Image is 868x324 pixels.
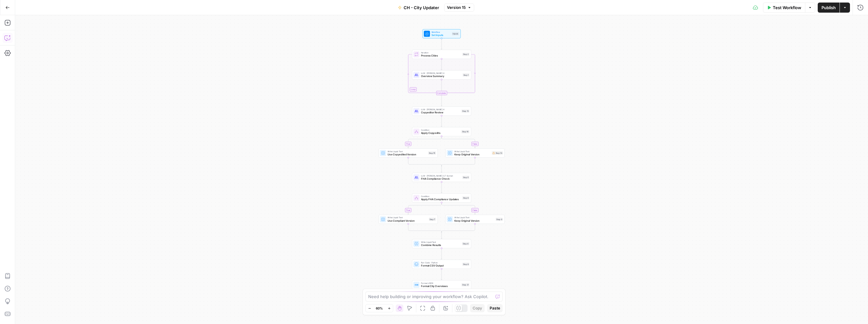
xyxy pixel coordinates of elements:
div: Step 9 [462,262,469,266]
span: Publish [821,4,836,11]
g: Edge from step_6 to step_8 [442,202,475,214]
span: Apply Copyedits [421,131,460,135]
button: CH - City Updater [394,3,443,13]
span: Apply FHA Compliance Updates [421,197,461,201]
span: Combine Results [421,243,461,247]
div: Step 8 [496,218,503,221]
span: Workflow [431,31,450,34]
span: CH - City Updater [404,4,439,11]
span: Format CSV Output [421,264,461,267]
div: Run Code · PythonFormat CSV OutputStep 9 [412,260,471,269]
span: Format JSON [421,282,460,285]
div: Step 6 [462,196,469,200]
div: Step 16 [492,151,503,155]
div: Write Liquid TextCombine ResultsStep 4 [412,239,471,248]
span: Paste [490,305,500,311]
span: LLM · [PERSON_NAME] 4 [421,108,460,111]
span: Copy [473,305,482,311]
span: Overview Summary [421,74,461,78]
span: LLM · [PERSON_NAME] 3.7 Sonnet [421,174,461,177]
span: Version 15 [447,5,466,10]
span: 60% [376,306,383,311]
button: Version 15 [444,3,474,12]
g: Edge from step_14 to step_16 [442,136,475,148]
g: Edge from step_4 to step_9 [441,248,442,259]
span: Keep Original Version [454,153,490,156]
span: Write Liquid Text [387,150,426,153]
g: Edge from step_14 to step_15 [408,136,442,148]
g: Edge from step_16 to step_14-conditional-end [442,158,475,166]
div: LoopIterationProcess CitiesStep 2 [412,50,471,59]
div: Format JSONFormat City OverviewsStep 21 [412,280,471,289]
g: Edge from step_6-conditional-end to step_4 [441,232,442,239]
span: Set Inputs [431,33,450,37]
div: Inputs [452,32,459,36]
g: Edge from step_14-conditional-end to step_5 [441,165,442,172]
g: Edge from step_2-iteration-end to step_13 [441,95,442,106]
div: Complete [436,91,447,95]
div: Step 5 [462,176,469,179]
span: Use Copyedited Version [387,153,426,156]
span: Write Liquid Text [387,216,427,219]
button: Publish [818,3,840,13]
div: LLM · [PERSON_NAME] 4Copyeditor ReviewStep 13 [412,106,471,116]
g: Edge from step_8 to step_6-conditional-end [442,224,475,233]
div: Complete [412,91,471,95]
g: Edge from start to step_2 [441,38,442,49]
div: ConditionApply CopyeditsStep 14 [412,127,471,136]
span: FHA Compliance Check [421,177,461,181]
g: Edge from step_13 to step_14 [441,116,442,127]
div: Write Liquid TextUse Compliant VersionStep 7 [379,215,438,224]
div: Step 21 [462,283,469,286]
button: Copy [470,304,485,312]
div: Write Liquid TextKeep Original VersionStep 16 [445,148,505,158]
div: Step 4 [462,242,470,245]
span: Write Liquid Text [454,150,490,153]
span: Copyeditor Review [421,111,460,114]
span: Write Liquid Text [454,216,494,219]
g: Edge from step_9 to step_21 [441,269,442,280]
span: Iteration [421,51,461,54]
div: WorkflowSet InputsInputs [412,29,471,38]
div: LLM · [PERSON_NAME] 3.7 SonnetFHA Compliance CheckStep 5 [412,173,471,182]
div: Write Liquid TextKeep Original VersionStep 8 [445,215,505,224]
span: Process Cities [421,54,461,57]
span: Run Code · Python [421,261,461,264]
div: Step 13 [462,109,469,113]
span: Write Liquid Text [421,240,461,243]
span: LLM · [PERSON_NAME] 4 [421,72,461,75]
g: Edge from step_5 to step_6 [441,182,442,193]
span: Test Workflow [773,4,801,11]
span: Condition [421,129,460,132]
g: Edge from step_6 to step_7 [408,202,442,214]
span: Use Compliant Version [387,219,427,223]
span: Format City Overviews [421,284,460,288]
div: Step 2 [462,53,469,56]
g: Edge from step_7 to step_6-conditional-end [408,224,442,233]
span: Condition [421,195,461,198]
div: Step 1 [462,73,469,77]
div: Step 14 [461,130,469,134]
div: Step 15 [428,151,436,155]
div: LLM · [PERSON_NAME] 4Overview SummaryStep 1 [412,70,471,80]
div: Step 7 [429,218,436,221]
g: Edge from step_15 to step_14-conditional-end [408,158,442,166]
div: Write Liquid TextUse Copyedited VersionStep 15 [379,148,438,158]
button: Paste [487,304,503,312]
g: Edge from step_2 to step_1 [441,59,442,70]
button: Test Workflow [763,3,805,13]
span: Keep Original Version [454,219,494,223]
div: ConditionApply FHA Compliance UpdatesStep 6 [412,193,471,202]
